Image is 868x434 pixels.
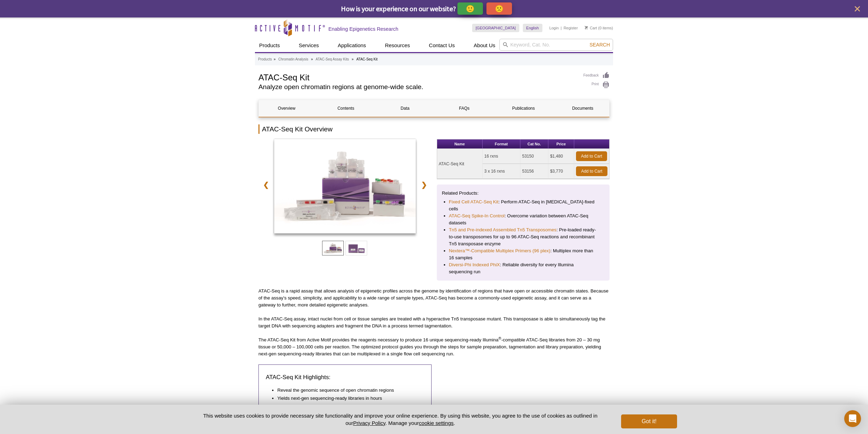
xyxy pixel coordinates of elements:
[258,124,610,134] h2: ATAC-Seq Kit Overview
[311,57,313,61] li: »
[561,24,562,32] li: |
[449,247,598,261] li: : Multiplex more than 16 samples
[258,177,273,193] a: ❮
[585,26,588,29] img: Your Cart
[483,164,520,179] td: 3 x 16 rxns
[258,288,610,309] p: ATAC-Seq is a rapid assay that allows analysis of epigenetic profiles across the genome by identi...
[277,387,417,394] li: Reveal the genomic sequence of open chromatin regions
[588,42,612,48] button: Search
[449,247,550,254] a: Nextera™-Compatible Multiplex Primers (96 plex)
[436,100,492,117] a: FAQs
[258,72,576,82] h1: ATAC-Seq Kit
[425,39,459,52] a: Contact Us
[255,39,284,52] a: Products
[258,316,610,330] p: In the ATAC-Seq assay, intact nuclei from cell or tissue samples are treated with a hyperactive T...
[585,24,613,32] li: (0 items)
[555,100,611,117] a: Documents
[590,42,610,48] span: Search
[258,84,576,90] h2: Analyze open chromatin regions at genome-wide scale.
[585,26,597,30] a: Cart
[520,164,548,179] td: 53156
[499,39,613,51] input: Keyword, Cat. No.
[318,100,373,117] a: Contents
[466,4,475,13] p: 🙂
[266,373,424,382] h3: ATAC-Seq Kit Highlights:
[377,100,433,117] a: Data
[274,139,416,233] img: ATAC-Seq Kit
[449,226,557,233] a: Tn5 and Pre-indexed Assembled Tn5 Transposomes
[277,395,417,402] li: Yields next-gen sequencing-ready libraries in hours
[449,198,598,212] li: : Perform ATAC-Seq in [MEDICAL_DATA]-fixed cells
[472,24,519,32] a: [GEOGRAPHIC_DATA]
[496,100,551,117] a: Publications
[483,139,520,149] th: Format
[449,226,598,247] li: : Pre-loaded ready-to-use transposomes for up to 96 ATAC-Seq reactions and recombinant Tn5 transp...
[495,4,504,13] p: 🙁
[328,26,398,32] h2: Enabling Epigenetics Research
[442,190,605,197] p: Related Products:
[449,261,598,275] li: : Reliable diversity for every Illumina sequencing run
[498,336,501,340] sup: ®
[191,412,610,427] p: This website uses cookies to provide necessary site functionality and improve your online experie...
[449,198,499,205] a: Fixed Cell ATAC-Seq Kit
[548,149,574,164] td: $1,480
[483,149,520,164] td: 16 rxns
[259,100,314,117] a: Overview
[520,139,548,149] th: Cat No.
[352,57,354,61] li: »
[273,57,276,61] li: »
[274,139,416,236] a: ATAC-Seq Kit
[278,56,308,63] a: Chromatin Analysis
[549,26,559,30] a: Login
[437,139,483,149] th: Name
[523,24,542,32] a: English
[437,149,483,179] td: ATAC-Seq Kit
[449,212,505,219] a: ATAC-Seq Spike-In Control
[316,56,349,63] a: ATAC-Seq Assay Kits
[341,4,456,13] span: How is your experience on our website?
[853,5,862,13] button: close
[548,139,574,149] th: Price
[470,39,500,52] a: About Us
[576,151,607,161] a: Add to Cart
[277,403,417,410] li: Simple and rapid optimized protocol & reagents
[294,39,323,52] a: Services
[258,56,272,63] a: Products
[563,26,578,30] a: Register
[356,57,378,61] li: ATAC-Seq Kit
[520,149,548,164] td: 53150
[419,420,454,426] button: cookie settings
[258,337,610,357] p: The ATAC-Seq Kit from Active Motif provides the reagents necessary to produce 16 unique sequencin...
[381,39,414,52] a: Resources
[583,72,610,79] a: Feedback
[548,164,574,179] td: $3,770
[334,39,370,52] a: Applications
[449,261,500,268] a: Diversi-Phi Indexed PhiX
[621,414,677,428] button: Got it!
[449,212,598,226] li: : Overcome variation between ATAC-Seq datasets
[417,177,432,193] a: ❯
[844,410,861,427] div: Open Intercom Messenger
[576,166,607,176] a: Add to Cart
[583,81,610,89] a: Print
[353,420,385,426] a: Privacy Policy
